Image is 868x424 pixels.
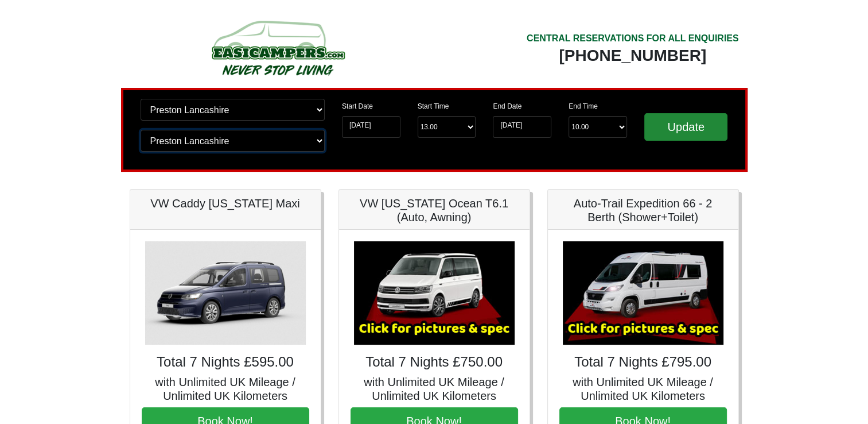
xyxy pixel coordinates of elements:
img: campers-checkout-logo.png [169,16,387,79]
h5: VW Caddy [US_STATE] Maxi [142,196,309,210]
h5: with Unlimited UK Mileage / Unlimited UK Kilometers [559,375,727,403]
label: End Date [493,101,521,111]
input: Update [644,113,728,141]
label: Start Date [342,101,373,111]
h4: Total 7 Nights £595.00 [142,354,309,371]
h5: with Unlimited UK Mileage / Unlimited UK Kilometers [142,375,309,403]
label: Start Time [418,101,449,111]
h5: Auto-Trail Expedition 66 - 2 Berth (Shower+Toilet) [559,196,727,224]
input: Return Date [493,116,551,138]
img: VW California Ocean T6.1 (Auto, Awning) [354,241,515,345]
div: CENTRAL RESERVATIONS FOR ALL ENQUIRIES [527,32,739,45]
img: Auto-Trail Expedition 66 - 2 Berth (Shower+Toilet) [563,241,723,345]
input: Start Date [342,116,400,138]
img: VW Caddy California Maxi [145,241,306,345]
h4: Total 7 Nights £795.00 [559,354,727,371]
div: [PHONE_NUMBER] [527,45,739,66]
h4: Total 7 Nights £750.00 [351,354,518,371]
label: End Time [569,101,598,111]
h5: with Unlimited UK Mileage / Unlimited UK Kilometers [351,375,518,403]
h5: VW [US_STATE] Ocean T6.1 (Auto, Awning) [351,196,518,224]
